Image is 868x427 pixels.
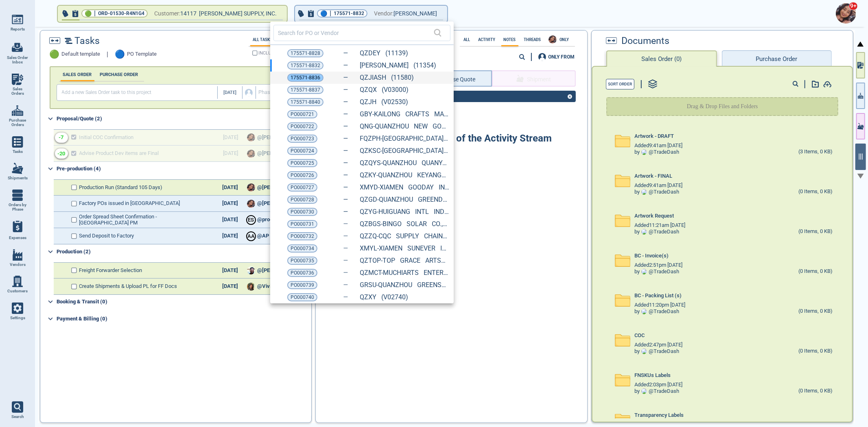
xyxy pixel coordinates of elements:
span: PO000736 [291,269,314,277]
span: PO000724 [291,147,314,155]
span: PO000732 [291,232,314,240]
a: XMYL-XIAMEN SUNEVER IMP AND EXP CO LTD (11437) [360,245,450,252]
a: FQZPH-[GEOGRAPHIC_DATA] QUANZHOU PENGHONG (10904) [360,135,450,142]
a: QZQYS-QUANZHOU QUANYUANSHENG A (10993) [360,159,450,167]
span: PO000739 [291,281,314,289]
span: PO000723 [291,135,314,143]
a: QZBGS-BINGO SOLAR CO., LTD (11331) [360,220,450,228]
a: QZJIASH (11580) [360,74,414,81]
span: 175571-8837 [291,86,320,94]
span: PO000722 [291,122,314,131]
a: QZXY (V02740) [360,294,409,301]
a: QZTOP-TOP GRACE ARTS & CRAFTS CO., LTD. (11443) [360,257,450,264]
a: QZMCT-MUCHIARTS ENTERPRISES LIMITED (11481) [360,269,450,277]
a: GRSU-QUANZHOU GREENSUN TECHNOLOGY CO., LTD. (V02560) [360,281,450,289]
a: QNG-QUANZHOU NEW GOOD CRAFTS C (10858) [360,123,450,130]
a: QZQX (V03000) [360,86,409,94]
a: QZZQ-CQC SUPPLY CHAIN MANAGEMENT CO., LTD (11353) [360,233,450,240]
a: QZKY-QUANZHOU KEYANG ELEC&TECH (11034) [360,172,450,179]
a: QZGD-QUANZHOU GREENDAY ELECTRO (11063) [360,196,450,203]
a: QZDEY (11139) [360,50,409,57]
span: PO000725 [291,159,314,167]
span: PO000726 [291,171,314,179]
span: PO000728 [291,196,314,204]
span: PO000735 [291,257,314,265]
a: [PERSON_NAME] (11354) [360,62,437,69]
a: QZJH (V02530) [360,98,409,106]
span: PO000734 [291,244,314,253]
span: PO000731 [291,220,314,228]
a: QZKSC-[GEOGRAPHIC_DATA] KUISHENG CRAFT (10909) [360,147,450,155]
span: 175571-8832 [291,61,320,70]
span: 175571-8840 [291,98,320,106]
span: PO000730 [291,208,314,216]
span: 175571-8836 [291,74,320,82]
a: XMYD-XIAMEN GOODAY INDUSTRIAL CO., LTD (11037) [360,184,450,191]
span: PO000721 [291,110,314,118]
input: Search for PO or Vendor [278,27,434,39]
a: GBY-KAILONG CRAFTS MANUFACTURING CO.,LTD (10581) [360,111,450,118]
span: PO000727 [291,183,314,192]
span: PO000740 [291,293,314,301]
span: 175571-8828 [291,49,320,57]
a: QZYG-HUIGUANG INTL INDUSTRIAL (11209) [360,208,450,216]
